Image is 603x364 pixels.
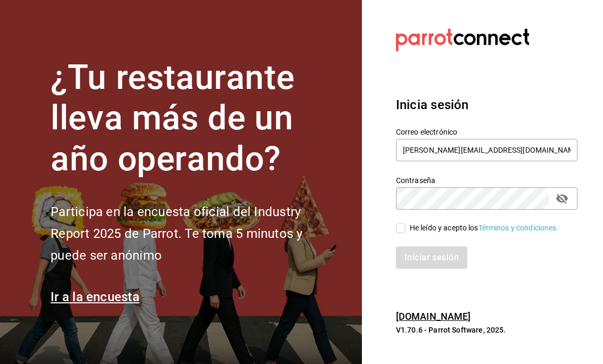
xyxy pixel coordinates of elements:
input: Ingresa tu correo electrónico [396,139,577,161]
label: Correo electrónico [396,128,577,135]
h2: Participa en la encuesta oficial del Industry Report 2025 de Parrot. Te toma 5 minutos y puede se... [51,201,338,266]
h1: ¿Tu restaurante lleva más de un año operando? [51,57,338,180]
a: [DOMAIN_NAME] [396,311,471,322]
p: V1.70.6 - Parrot Software, 2025. [396,325,577,335]
h3: Inicia sesión [396,95,577,114]
div: He leído y acepto los [410,222,559,234]
a: Ir a la encuesta [51,289,139,304]
button: passwordField [553,189,571,208]
a: Términos y condiciones. [478,224,559,232]
label: Contraseña [396,176,577,184]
